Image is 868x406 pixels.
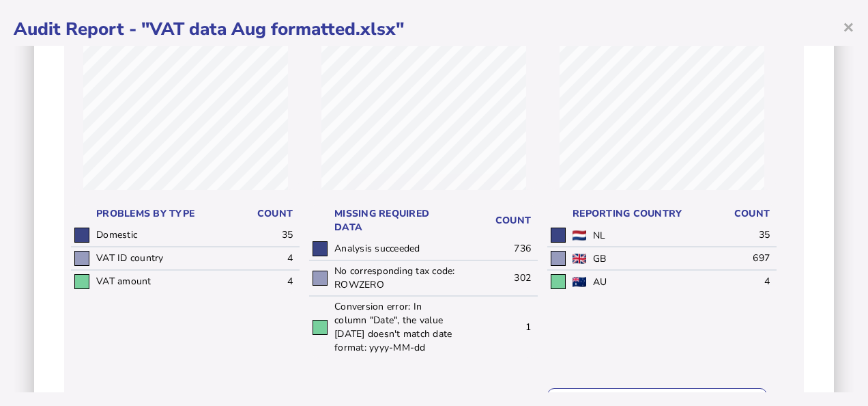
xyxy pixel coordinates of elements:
th: Reporting country [569,204,698,224]
span: × [843,14,854,40]
td: 302 [459,260,538,296]
img: au.png [573,277,586,287]
td: No corresponding tax code: ROWZERO [331,260,459,296]
img: gb.png [573,254,586,264]
th: Count [459,204,538,238]
td: Domestic [93,224,221,247]
td: 1 [459,296,538,358]
td: 4 [698,270,777,293]
label: NL [593,229,606,242]
img: nl.png [573,230,586,241]
th: Problems by type [93,204,221,224]
label: GB [593,252,607,265]
td: 35 [221,224,300,247]
th: Missing required data [331,204,459,238]
td: Conversion error: In column "Date", the value [DATE] doesn't match date format: yyyy-MM-dd [331,296,459,358]
td: 697 [698,247,777,270]
td: 736 [459,238,538,260]
label: AU [593,275,607,288]
td: VAT ID country [93,247,221,270]
td: 4 [221,247,300,270]
h1: Audit Report - "VAT data Aug formatted.xlsx" [14,17,854,41]
td: VAT amount [93,270,221,293]
td: 4 [221,270,300,293]
td: Analysis succeeded [331,238,459,260]
th: Count [221,204,300,224]
td: 35 [698,224,777,247]
th: Count [698,204,777,224]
